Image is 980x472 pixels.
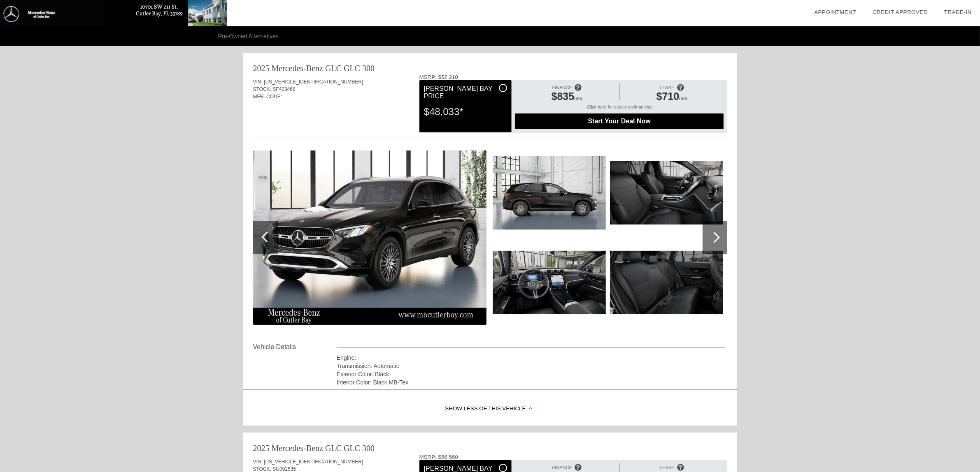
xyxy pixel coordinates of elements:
div: Quoted on [DATE] 9:08:38 AM [253,113,727,126]
div: Show Less of this Vehicle [243,393,737,426]
div: 2025 Mercedes-Benz GLC [253,62,342,74]
img: db585563a68140c2c18b4b4ccd5fa369.jpg [610,150,723,235]
span: SF403468 [272,86,295,92]
div: MSRP: $56,560 [419,454,727,460]
a: Appointment [814,9,856,15]
span: LEASE [660,85,674,90]
div: GLC 300 [344,62,375,74]
div: Exterior Color: Black [337,370,726,378]
div: Engine: [337,354,726,362]
span: MFR. CODE: [253,94,282,99]
span: $710 [656,90,680,102]
div: i [499,84,507,92]
div: [PERSON_NAME] Bay Price [424,84,507,101]
div: Click here for details on financing [515,104,724,113]
img: 4d57014638249c7c83241dee351ef224.jpg [493,240,606,325]
div: MSRP: $52,210 [419,74,727,80]
span: VIN: [253,459,263,465]
div: GLC 300 [344,442,375,454]
img: 635d3d24964dfd2bf644d5b351c94821.jpg [610,240,723,325]
div: 2025 Mercedes-Benz GLC [253,442,342,454]
span: VIN: [253,79,263,85]
img: c6f8d7f8-168f-4321-b828-b6a7a4d56f9d.jpg [493,150,606,235]
a: Trade-In [944,9,972,15]
div: /mo [519,90,615,104]
span: [US_VEHICLE_IDENTIFICATION_NUMBER] [264,79,363,85]
div: Transmission: Automatic [337,362,726,370]
span: FINANCE [552,465,572,470]
span: $835 [552,90,575,102]
span: STOCK: [253,86,271,92]
span: [US_VEHICLE_IDENTIFICATION_NUMBER] [264,459,363,465]
span: SU092535 [272,466,296,472]
a: Credit Approved [873,9,928,15]
span: STOCK: [253,466,271,472]
div: /mo [624,90,719,104]
div: Vehicle Details [253,342,337,352]
div: i [499,464,507,472]
img: fa38f97f9a194868d0b56b237f34450b.jpg [253,150,487,325]
div: $48,033* [424,101,507,123]
span: LEASE [660,465,674,470]
div: Interior Color: Black MB-Tex [337,378,726,386]
span: Start Your Deal Now [525,118,713,125]
span: FINANCE [552,85,572,90]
